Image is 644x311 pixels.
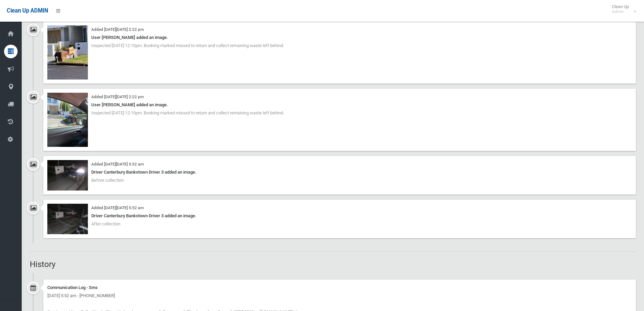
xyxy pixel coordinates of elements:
img: 2025-08-2005.51.116925954119996343514.jpg [47,160,88,191]
img: IMG_3357.JPG [47,93,88,147]
div: User [PERSON_NAME] added an image. [47,34,632,42]
div: User [PERSON_NAME] added an image. [47,101,632,109]
div: [DATE] 5:52 am - [PHONE_NUMBER] [47,292,632,300]
small: Added [DATE][DATE] 5:52 am [91,162,144,166]
span: Inspected [DATE] 12:10pm. Booking marked missed to return and collect remaining waste left behind. [91,43,284,48]
small: Added [DATE][DATE] 2:22 pm [91,27,144,32]
h2: History [30,260,636,269]
img: IMG_3356.JPG [47,25,88,80]
span: After collection [91,221,120,226]
small: Added [DATE][DATE] 5:52 am [91,205,144,210]
span: Inspected [DATE] 12:10pm. Booking marked missed to return and collect remaining waste left behind. [91,110,284,115]
span: Clean Up ADMIN [7,7,48,14]
small: Admin [612,9,629,14]
span: Clean Up [609,4,636,14]
img: 2025-08-2005.51.572186862382742622149.jpg [47,204,88,234]
div: Communication Log - Sms [47,284,632,292]
span: Before collection [91,178,124,183]
div: Driver Canterbury Bankstown Driver 3 added an image. [47,212,632,220]
div: Driver Canterbury Bankstown Driver 3 added an image. [47,168,632,176]
small: Added [DATE][DATE] 2:22 pm [91,94,144,99]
